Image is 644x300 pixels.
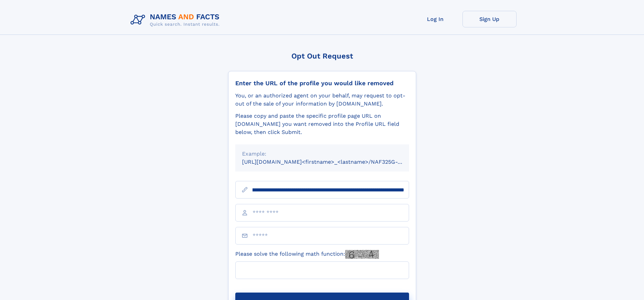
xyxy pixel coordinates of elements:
[235,92,409,108] div: You, or an authorized agent on your behalf, may request to opt-out of the sale of your informatio...
[242,150,402,158] div: Example:
[228,52,416,60] div: Opt Out Request
[235,112,409,136] div: Please copy and paste the specific profile page URL on [DOMAIN_NAME] you want removed into the Pr...
[242,159,422,165] small: [URL][DOMAIN_NAME]<firstname>_<lastname>/NAF325G-xxxxxxxx
[235,79,409,87] div: Enter the URL of the profile you would like removed
[235,250,379,259] label: Please solve the following math function:
[128,11,225,29] img: Logo Names and Facts
[408,11,462,27] a: Log In
[462,11,517,27] a: Sign Up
